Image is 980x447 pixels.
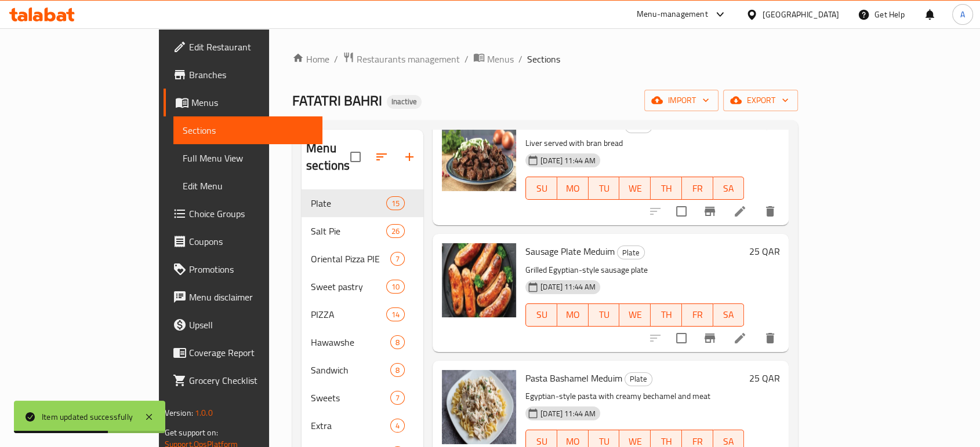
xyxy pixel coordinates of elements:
[525,303,557,327] button: SU
[334,52,338,66] li: /
[165,405,193,420] span: Version:
[311,252,390,266] div: Oriental Pizza PIE
[682,177,713,200] button: FR
[311,196,386,210] span: Plate
[189,262,313,276] span: Promotions
[164,367,322,394] a: Grocery Checklist
[763,8,839,21] div: [GEOGRAPHIC_DATA]
[531,306,553,323] span: SU
[189,207,313,221] span: Choice Groups
[723,90,798,111] button: export
[292,52,798,67] nav: breadcrumb
[311,280,386,294] div: Sweet pastry
[189,373,313,387] span: Grocery Checklist
[562,180,584,197] span: MO
[386,224,405,238] div: items
[311,307,386,321] span: PIZZA
[189,235,313,248] span: Coupons
[619,303,651,327] button: WE
[164,33,322,61] a: Edit Restaurant
[487,52,514,66] span: Menus
[390,391,405,405] div: items
[189,346,313,360] span: Coverage Report
[527,52,560,66] span: Sections
[525,243,615,260] span: Sausage Plate Meduim
[442,117,516,191] img: Liver Bran Plate Meduim
[557,303,589,327] button: MO
[387,198,404,209] span: 15
[292,87,382,113] span: FATATRI BAHRI
[391,337,404,348] span: 8
[311,363,390,377] div: Sandwich
[311,335,390,349] span: Hawawshe
[525,136,744,151] p: Liver served with bran bread
[311,224,386,238] div: Salt Pie
[617,246,645,259] div: Plate
[387,309,404,320] span: 14
[718,180,740,197] span: SA
[682,303,713,327] button: FR
[302,301,423,328] div: PIZZA14
[164,200,322,228] a: Choice Groups
[183,151,313,165] span: Full Menu View
[390,363,405,377] div: items
[395,143,423,171] button: Add section
[644,90,718,111] button: import
[387,97,422,107] span: Inactive
[718,306,740,323] span: SA
[173,172,322,200] a: Edit Menu
[165,425,218,440] span: Get support on:
[589,303,620,327] button: TU
[655,306,677,323] span: TH
[536,155,600,166] span: [DATE] 11:44 AM
[183,123,313,137] span: Sections
[651,303,682,327] button: TH
[311,419,390,433] span: Extra
[164,255,322,283] a: Promotions
[357,52,460,66] span: Restaurants management
[654,93,709,108] span: import
[386,307,405,321] div: items
[343,145,368,169] span: Select all sections
[713,177,745,200] button: SA
[164,61,322,89] a: Branches
[619,177,651,200] button: WE
[390,335,405,349] div: items
[624,180,646,197] span: WE
[386,196,405,210] div: items
[536,281,600,292] span: [DATE] 11:44 AM
[960,8,965,21] span: A
[749,370,779,386] h6: 25 QAR
[687,306,709,323] span: FR
[390,419,405,433] div: items
[525,389,744,404] p: Egyptian-style pasta with creamy bechamel and meat
[391,365,404,376] span: 8
[368,143,395,171] span: Sort sections
[624,306,646,323] span: WE
[302,356,423,384] div: Sandwich8
[525,177,557,200] button: SU
[391,393,404,404] span: 7
[687,180,709,197] span: FR
[391,254,404,265] span: 7
[732,93,789,108] span: export
[302,384,423,412] div: Sweets7
[306,140,350,174] h2: Menu sections
[173,116,322,144] a: Sections
[387,226,404,237] span: 26
[637,8,708,21] div: Menu-management
[713,303,745,327] button: SA
[536,408,600,419] span: [DATE] 11:44 AM
[655,180,677,197] span: TH
[164,228,322,255] a: Coupons
[343,52,460,67] a: Restaurants management
[302,189,423,217] div: Plate15
[669,326,694,350] span: Select to update
[387,95,422,109] div: Inactive
[195,405,213,420] span: 1.0.0
[302,245,423,273] div: Oriental Pizza PIE7
[387,281,404,292] span: 10
[531,180,553,197] span: SU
